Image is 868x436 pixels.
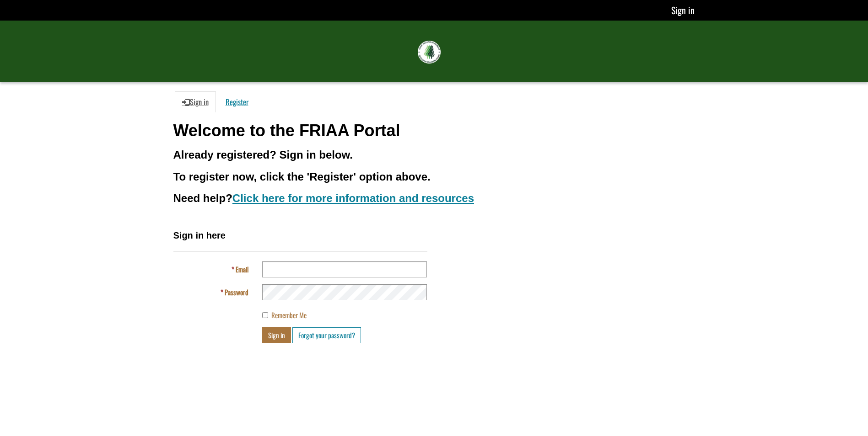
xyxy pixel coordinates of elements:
span: Password [225,287,248,297]
span: Remember Me [271,310,307,320]
h3: Already registered? Sign in below. [173,149,695,161]
h1: Welcome to the FRIAA Portal [173,122,695,140]
input: Remember Me [262,312,268,318]
button: Sign in [262,327,291,343]
h3: To register now, click the 'Register' option above. [173,171,695,183]
span: Sign in here [173,230,226,240]
a: Forgot your password? [292,327,361,343]
a: Click here for more information and resources [232,192,474,204]
a: Sign in [175,91,216,112]
a: Sign in [671,3,695,17]
span: Email [236,264,248,274]
h3: Need help? [173,192,695,204]
img: FRIAA Submissions Portal [418,41,441,64]
a: Register [218,91,256,112]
